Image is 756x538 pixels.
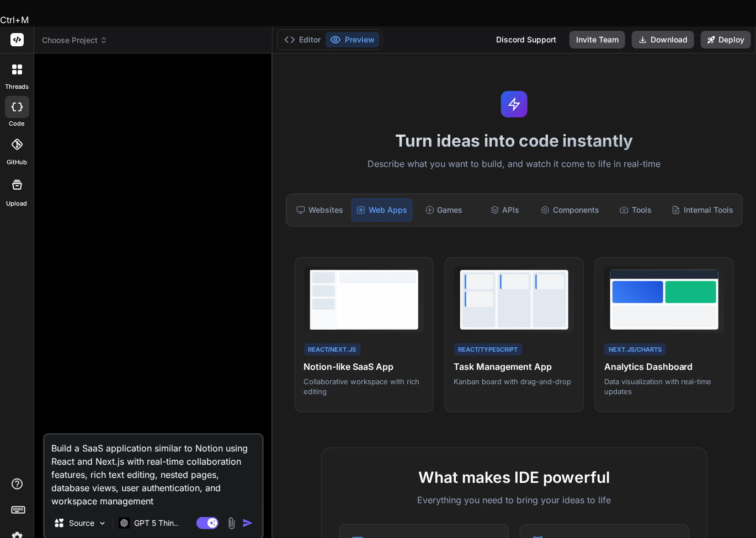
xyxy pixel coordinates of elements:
[701,31,751,49] button: Deploy
[279,157,749,171] p: Describe what you want to build, and watch it come to life in real-time
[339,466,689,489] h2: What makes IDE powerful
[326,32,380,47] button: Preview
[225,517,238,530] img: attachment
[604,343,666,356] div: Next.js/Charts
[279,131,749,150] h1: Turn ideas into code instantly
[69,518,94,529] p: Source
[536,198,604,222] div: Components
[454,360,574,373] h4: Task Management App
[414,198,473,222] div: Games
[476,198,535,222] div: APIs
[304,376,424,396] p: Collaborative workspace with rich editing
[9,119,25,128] label: code
[304,343,361,356] div: React/Next.js
[134,518,178,529] p: GPT 5 Thin..
[119,518,130,528] img: GPT 5 Thinking High
[280,32,326,47] button: Editor
[604,376,725,396] p: Data visualization with real-time updates
[667,198,738,222] div: Internal Tools
[242,518,253,529] img: icon
[7,158,27,167] label: GitHub
[98,519,107,528] img: Pick Models
[5,82,29,92] label: threads
[304,360,424,373] h4: Notion-like SaaS App
[352,198,412,222] div: Web Apps
[454,343,523,356] div: React/TypeScript
[339,493,689,507] p: Everything you need to bring your ideas to life
[454,376,574,386] p: Kanban board with drag-and-drop
[7,199,28,208] label: Upload
[42,35,108,46] span: Choose Project
[489,31,563,49] div: Discord Support
[291,198,350,222] div: Websites
[569,31,625,49] button: Invite Team
[632,31,694,49] button: Download
[606,198,665,222] div: Tools
[604,360,725,373] h4: Analytics Dashboard
[45,435,262,508] textarea: Build a SaaS application similar to Notion using React and Next.js with real-time collaboration f...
